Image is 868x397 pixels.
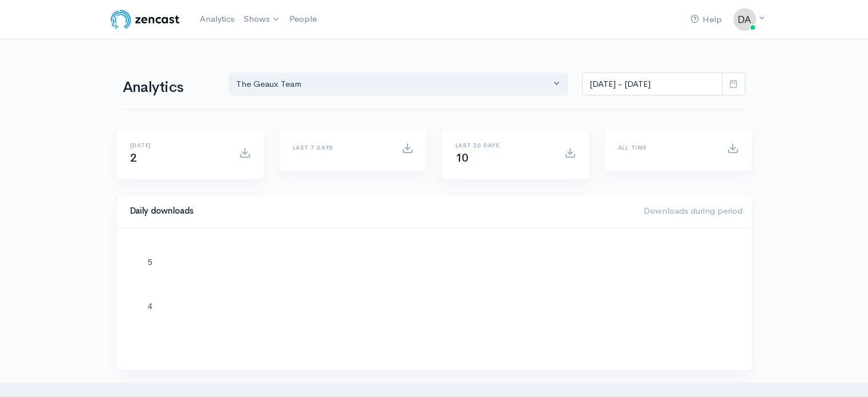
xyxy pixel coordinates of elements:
[130,151,137,165] span: 2
[130,206,630,216] h4: Daily downloads
[130,242,738,356] svg: A chart.
[239,7,285,32] a: Shows
[148,258,152,267] text: 5
[148,301,152,310] text: 4
[285,7,321,31] a: People
[123,79,215,96] h1: Analytics
[130,142,225,149] h6: [DATE]
[236,78,551,91] div: The Geaux Team
[293,145,388,151] h6: Last 7 days
[455,142,551,149] h6: Last 30 days
[582,73,722,96] input: analytics date range selector
[195,7,239,31] a: Analytics
[829,358,857,386] iframe: gist-messenger-bubble-iframe
[644,205,745,216] span: Downloads during period:
[109,8,181,31] img: ZenCast Logo
[455,151,469,165] span: 10
[686,7,726,32] a: Help
[733,8,756,31] img: ...
[229,73,569,96] button: The Geaux Team
[618,145,713,151] h6: All time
